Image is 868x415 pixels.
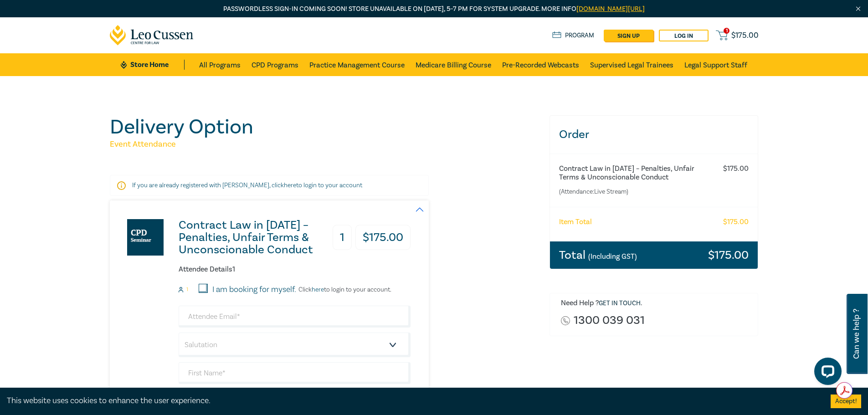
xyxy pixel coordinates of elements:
h3: Order [550,116,758,154]
small: (Including GST) [588,252,637,261]
h6: Attendee Details 1 [179,265,411,274]
span: Can we help ? [852,299,861,369]
a: Legal Support Staff [684,53,747,76]
a: sign up [604,30,653,41]
a: Supervised Legal Trainees [590,53,673,76]
h3: 1 [333,225,352,250]
a: here [284,181,296,190]
a: Log in [659,30,709,41]
iframe: LiveChat chat widget [807,354,845,392]
small: (Attendance: Live Stream ) [559,187,713,196]
h3: $ 175.00 [708,249,749,261]
a: Get in touch [599,299,641,307]
h6: Contract Law in [DATE] – Penalties, Unfair Terms & Unconscionable Conduct [559,164,713,182]
span: 1 [724,28,729,34]
input: Attendee Email* [179,306,411,328]
a: All Programs [199,53,241,76]
a: here [312,286,324,294]
p: If you are already registered with [PERSON_NAME], click to login to your account [132,181,406,190]
h3: Contract Law in [DATE] – Penalties, Unfair Terms & Unconscionable Conduct [179,219,329,256]
div: This website uses cookies to enhance the user experience. [7,395,817,407]
img: Contract Law in 2025 – Penalties, Unfair Terms & Unconscionable Conduct [127,219,164,256]
label: I am booking for myself. [212,284,296,296]
p: Click to login to your account. [296,286,391,293]
p: Passwordless sign-in coming soon! Store unavailable on [DATE], 5–7 PM for system upgrade. More info [110,4,759,14]
h3: $ 175.00 [355,225,411,250]
a: Pre-Recorded Webcasts [502,53,579,76]
a: 1300 039 031 [574,314,645,327]
input: First Name* [179,362,411,384]
a: CPD Programs [252,53,298,76]
a: Store Home [121,60,184,70]
a: [DOMAIN_NAME][URL] [576,5,645,13]
small: 1 [186,287,188,293]
h6: $ 175.00 [723,164,749,173]
a: Medicare Billing Course [416,53,491,76]
span: $ 175.00 [731,31,759,41]
h6: $ 175.00 [723,218,749,226]
img: Close [854,5,862,13]
h6: Need Help ? . [561,299,751,308]
h5: Event Attendance [110,139,539,150]
a: Program [552,31,595,41]
h3: Total [559,249,637,261]
a: Practice Management Course [309,53,405,76]
h1: Delivery Option [110,115,539,139]
h6: Item Total [559,218,592,226]
button: Accept cookies [831,395,861,408]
